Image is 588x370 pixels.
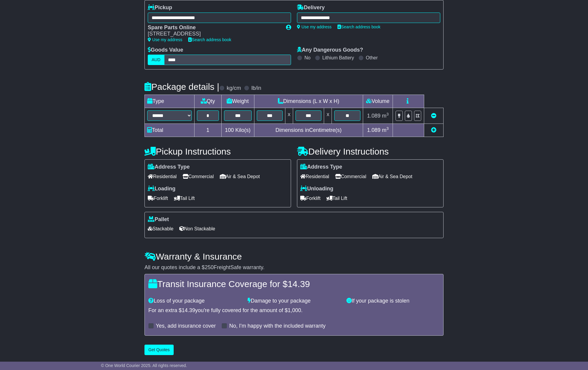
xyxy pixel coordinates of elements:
label: Delivery [297,4,325,11]
td: Qty [195,95,222,108]
span: 1.089 [367,113,380,119]
span: m [382,113,389,119]
a: Add new item [431,127,436,133]
a: Use my address [148,37,182,42]
span: Forklift [300,194,321,203]
span: 250 [205,264,214,270]
h4: Package details | [144,82,219,92]
span: Tail Lift [326,194,347,203]
span: Commercial [183,172,214,181]
td: 1 [195,124,222,137]
td: Type [145,95,195,108]
a: Use my address [297,24,332,29]
span: Air & Sea Depot [220,172,260,181]
label: Pickup [148,4,172,11]
span: 100 [225,127,234,133]
td: x [285,108,293,124]
h4: Warranty & Insurance [144,252,444,261]
span: Residential [148,172,177,181]
label: lb/in [251,85,261,92]
span: Forklift [148,194,168,203]
h4: Pickup Instructions [144,147,291,156]
label: Lithium Battery [322,55,354,61]
div: Loss of your package [145,298,245,304]
span: Tail Lift [174,194,195,203]
td: Total [145,124,195,137]
sup: 3 [386,126,389,131]
td: Dimensions in Centimetre(s) [254,124,363,137]
td: Dimensions (L x W x H) [254,95,363,108]
label: kg/cm [227,85,241,92]
div: If your package is stolen [343,298,443,304]
span: Commercial [335,172,366,181]
div: Spare Parts Online [148,24,280,31]
a: Search address book [337,24,380,29]
div: Damage to your package [245,298,344,304]
label: Any Dangerous Goods? [297,47,363,53]
span: 1.089 [367,127,380,133]
h4: Transit Insurance Coverage for $ [148,279,440,289]
span: Air & Sea Depot [372,172,413,181]
a: Remove this item [431,113,436,119]
span: 14.39 [182,307,195,313]
label: Yes, add insurance cover [156,323,216,329]
span: 14.39 [287,279,310,289]
td: x [324,108,332,124]
label: Address Type [300,164,342,170]
td: Weight [221,95,254,108]
span: m [382,127,389,133]
label: Other [366,55,378,61]
a: Search address book [188,37,231,42]
label: Goods Value [148,47,183,53]
label: Loading [148,186,175,192]
h4: Delivery Instructions [297,147,444,156]
div: All our quotes include a $ FreightSafe warranty. [144,264,444,271]
span: © One World Courier 2025. All rights reserved. [101,363,187,368]
label: No, I'm happy with the included warranty [229,323,326,329]
label: Address Type [148,164,190,170]
label: No [304,55,310,61]
label: Unloading [300,186,333,192]
div: For an extra $ you're fully covered for the amount of $ . [148,307,440,314]
span: 1,000 [288,307,301,313]
span: Non Stackable [179,224,215,233]
sup: 3 [386,112,389,116]
td: Volume [363,95,393,108]
td: Kilo(s) [221,124,254,137]
button: Get Quotes [144,345,174,355]
span: Stackable [148,224,173,233]
label: AUD [148,55,164,65]
label: Pallet [148,216,169,223]
div: [STREET_ADDRESS] [148,31,280,37]
span: Residential [300,172,329,181]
